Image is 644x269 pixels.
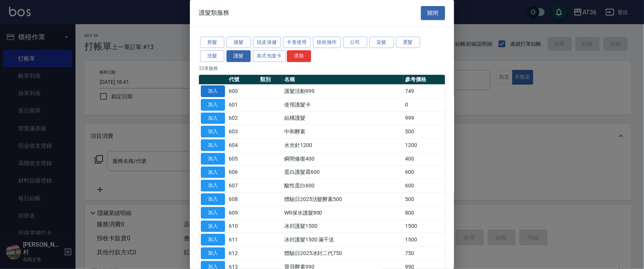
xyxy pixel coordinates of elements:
[200,37,224,48] button: 剪髮
[404,206,445,220] td: 800
[421,6,445,20] button: 關閉
[227,233,258,247] td: 611
[282,98,404,111] td: 使用護髮卡
[227,193,258,206] td: 608
[313,37,341,48] button: 技術操作
[404,111,445,125] td: 999
[227,75,258,85] th: 代號
[227,85,258,98] td: 600
[282,85,404,98] td: 護髮活動999
[396,37,420,48] button: 燙髮
[404,193,445,206] td: 500
[282,206,404,220] td: WR保水護髮800
[253,37,281,48] button: 頭皮保健
[227,152,258,165] td: 605
[283,37,311,48] button: 卡卷使用
[282,165,404,179] td: 蛋白護髮霜600
[282,233,404,247] td: 冰封護髮1500 滿千送
[201,193,225,205] button: 加入
[227,139,258,152] td: 604
[227,247,258,260] td: 612
[343,37,367,48] button: 公司
[404,220,445,233] td: 1500
[287,50,311,62] button: 清除
[227,125,258,139] td: 603
[227,206,258,220] td: 609
[199,9,229,17] span: 護髮類服務
[282,139,404,152] td: 水光針1200
[282,152,404,165] td: 瞬間修復400
[201,180,225,192] button: 加入
[227,179,258,193] td: 607
[226,50,251,62] button: 護髮
[282,247,404,260] td: 體驗日2025冰封二代750
[201,221,225,232] button: 加入
[282,179,404,193] td: 酸性蛋白600
[404,179,445,193] td: 600
[227,165,258,179] td: 606
[201,234,225,246] button: 加入
[370,37,394,48] button: 染髮
[404,98,445,111] td: 0
[201,99,225,111] button: 加入
[227,220,258,233] td: 610
[404,152,445,165] td: 400
[282,220,404,233] td: 冰封護髮1500
[201,247,225,259] button: 加入
[282,111,404,125] td: 結構護髮
[227,111,258,125] td: 602
[282,193,404,206] td: 體驗日2025活髮酵素500
[201,153,225,165] button: 加入
[404,233,445,247] td: 1500
[201,207,225,219] button: 加入
[404,75,445,85] th: 參考價格
[253,50,286,62] button: 各式包套卡
[201,126,225,138] button: 加入
[200,50,224,62] button: 洗髮
[282,125,404,139] td: 中和酵素
[227,98,258,111] td: 601
[404,85,445,98] td: 749
[199,65,445,72] p: 22 筆服務
[201,85,225,97] button: 加入
[404,139,445,152] td: 1200
[258,75,282,85] th: 類別
[226,37,251,48] button: 接髮
[201,113,225,124] button: 加入
[282,75,404,85] th: 名稱
[404,247,445,260] td: 750
[201,167,225,178] button: 加入
[404,125,445,139] td: 500
[201,139,225,151] button: 加入
[404,165,445,179] td: 600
